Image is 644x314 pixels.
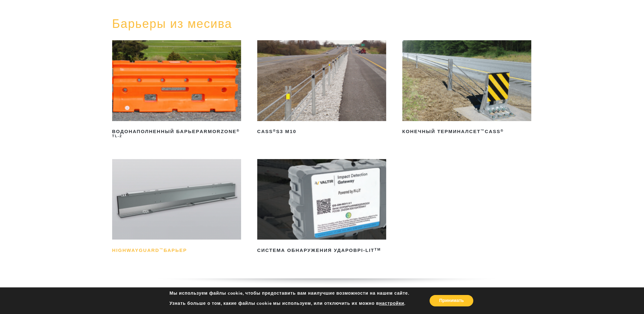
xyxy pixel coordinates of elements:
font: ArmorZone [200,129,236,134]
button: Принимать [430,295,473,306]
font: ™ [159,247,163,251]
font: ® TL-2 [112,129,240,138]
a: CASS®S3 M10 [257,40,386,137]
font: ® [501,129,504,132]
font: CET [469,129,481,134]
font: Конечный терминал [402,129,469,134]
font: TM [374,247,381,251]
a: HighwayGuard™Барьер [112,159,241,255]
a: Барьеры из месива [112,17,232,30]
font: CASS [257,129,273,134]
font: Система обнаружения ударов [257,247,358,253]
font: Барьер [163,247,187,253]
font: Мы используем файлы cookie, чтобы предоставить вам наилучшие возможности на нашем сайте. [169,290,409,296]
font: ® [273,129,276,132]
button: настройки [379,301,404,306]
a: Система обнаружения ударовPI-LITTM [257,159,386,255]
a: Водонаполненный барьерArmorZone® TL-2 [112,40,241,142]
font: CASS [485,129,501,134]
font: Узнать больше о том, какие файлы cookie мы используем, или отключить их можно в [169,300,379,306]
font: Принимать [439,298,464,304]
font: Водонаполненный барьер [112,129,200,134]
font: HighwayGuard [112,247,159,253]
a: Конечный терминалCET™CASS® [402,40,532,137]
font: . [404,300,405,306]
font: PI-LIT [357,247,374,253]
font: S3 M10 [276,129,296,134]
font: ™ [481,129,485,132]
font: настройки [379,300,404,306]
